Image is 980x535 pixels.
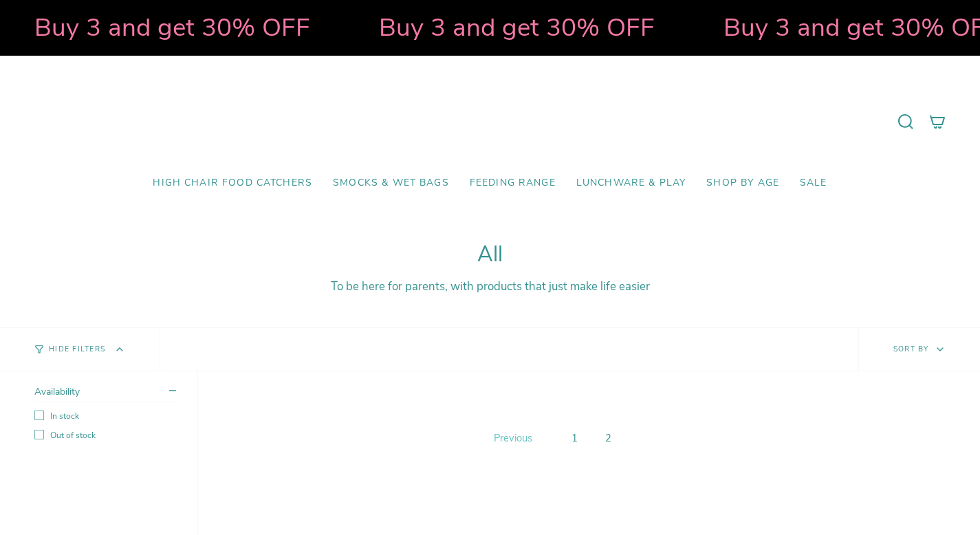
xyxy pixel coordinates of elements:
a: High Chair Food Catchers [142,167,323,199]
label: In stock [34,411,176,422]
a: Smocks & Wet Bags [323,167,459,199]
a: SALE [790,167,838,199]
span: High Chair Food Catchers [153,177,312,189]
span: Previous [494,431,532,445]
a: 1 [566,428,583,448]
span: SALE [800,177,827,189]
strong: Buy 3 and get 30% OFF [329,10,605,45]
button: Sort by [858,328,980,371]
h1: All [34,242,946,267]
a: Feeding Range [459,167,566,199]
a: Shop by Age [696,167,790,199]
a: Lunchware & Play [566,167,696,199]
span: Availability [34,385,80,398]
summary: Availability [34,385,176,402]
span: Shop by Age [706,177,779,189]
a: Mumma’s Little Helpers [371,76,609,167]
strong: Buy 3 and get 30% OFF [673,10,949,45]
span: Sort by [893,344,929,354]
span: Hide Filters [49,346,105,353]
span: Feeding Range [470,177,556,189]
span: Smocks & Wet Bags [333,177,449,189]
span: To be here for parents, with products that just make life easier [331,279,650,294]
a: Previous [490,428,536,448]
span: Lunchware & Play [576,177,686,189]
a: 2 [600,428,617,448]
label: Out of stock [34,430,176,441]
